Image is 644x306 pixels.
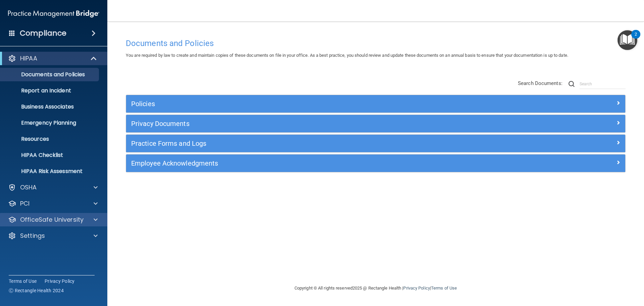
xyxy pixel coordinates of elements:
p: HIPAA Checklist [4,152,96,159]
p: PCI [20,200,30,208]
img: ic-search.3b580494.png [569,81,575,87]
img: PMB logo [8,7,99,20]
button: Open Resource Center, 2 new notifications [618,30,637,50]
a: OSHA [8,183,98,191]
a: Terms of Use [431,286,457,291]
h4: Compliance [20,29,66,38]
p: HIPAA [20,54,37,62]
p: Documents and Policies [4,71,96,78]
a: Policies [131,98,620,109]
span: You are required by law to create and maintain copies of these documents on file in your office. ... [126,53,568,58]
p: OfficeSafe University [20,216,84,224]
a: OfficeSafe University [8,216,98,224]
a: Settings [8,232,98,240]
a: Privacy Documents [131,118,620,129]
div: 2 [635,34,637,43]
a: Practice Forms and Logs [131,138,620,149]
h5: Privacy Documents [131,120,495,127]
a: PCI [8,200,98,208]
h4: Documents and Policies [126,39,626,48]
p: OSHA [20,183,37,191]
div: Copyright © All rights reserved 2025 @ Rectangle Health | | [253,277,498,299]
p: Resources [4,136,96,142]
p: Emergency Planning [4,120,96,126]
p: Settings [20,232,45,240]
span: Search Documents: [518,80,562,86]
a: Privacy Policy [403,286,430,291]
span: Ⓒ Rectangle Health 2024 [9,287,64,294]
a: Terms of Use [9,278,37,285]
p: Business Associates [4,103,96,110]
h5: Employee Acknowledgments [131,160,495,167]
p: HIPAA Risk Assessment [4,168,96,175]
h5: Practice Forms and Logs [131,140,495,147]
a: Employee Acknowledgments [131,158,620,169]
input: Search [580,79,626,89]
a: HIPAA [8,54,97,62]
h5: Policies [131,100,495,107]
p: Report an Incident [4,87,96,94]
a: Privacy Policy [45,278,75,285]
